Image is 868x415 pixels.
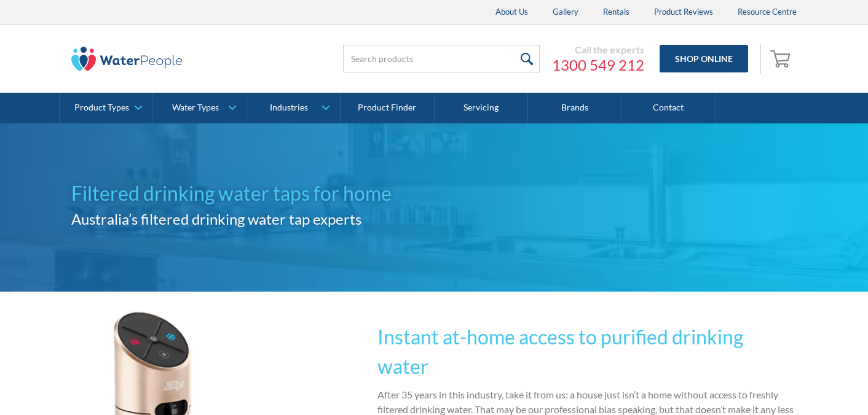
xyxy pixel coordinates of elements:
a: 1300 549 212 [552,56,644,74]
div: Industries [270,103,308,113]
img: The Water People [71,47,182,71]
a: Shop Online [660,45,748,72]
input: Search products [343,45,540,72]
h2: Instant at-home access to purified drinking water [377,322,797,381]
a: Contact [621,93,715,123]
h2: Australia’s filtered drinking water tap experts [71,208,434,230]
a: Product Types [60,93,152,123]
h1: Filtered drinking water taps for home [71,179,434,208]
a: Industries [247,93,340,123]
div: Product Types [74,103,129,113]
div: Water Types [172,103,219,113]
a: Open cart [767,44,797,74]
div: Call the experts [552,44,644,56]
img: shopping cart [770,48,794,68]
a: Product Finder [341,93,434,123]
a: Brands [528,93,621,123]
a: Water Types [153,93,246,123]
a: Servicing [435,93,528,123]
